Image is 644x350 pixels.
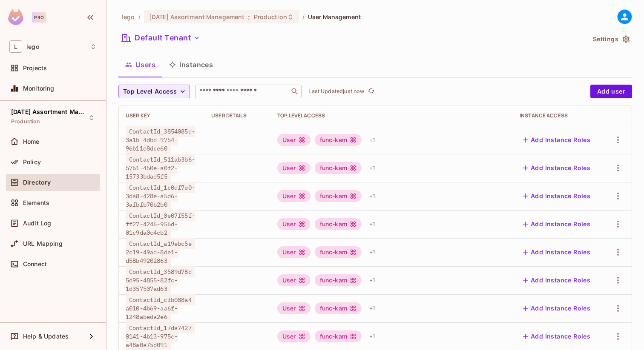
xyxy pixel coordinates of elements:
[520,112,597,119] div: Instance Access
[277,190,310,202] div: User
[23,138,40,145] span: Home
[366,189,378,203] div: + 1
[308,13,361,21] span: User Management
[277,134,310,146] div: User
[126,182,195,210] span: ContactId_1c0df7e0-3da8-428e-a5d6-3afbfb70b2b0
[23,240,63,247] span: URL Mapping
[149,13,245,21] span: [DATE] Assortment Management
[366,217,378,231] div: + 1
[589,32,632,46] button: Settings
[126,210,195,238] span: ContactId_0e07f55f-ff27-4246-956d-01c9da0c4cb2
[118,85,190,98] button: Top Level Access
[118,31,204,45] button: Default Tenant
[126,112,198,119] div: User Key
[590,85,632,98] button: Add user
[118,54,162,75] button: Users
[23,199,49,206] span: Elements
[315,162,362,174] div: func-kam
[366,302,378,315] div: + 1
[520,273,594,287] button: Add Instance Roles
[9,40,22,53] span: L
[126,294,195,322] span: ContactId_cfb088a4-a010-4b69-aa6f-1248abeda2e6
[162,54,220,75] button: Instances
[315,190,362,202] div: func-kam
[23,220,51,227] span: Audit Log
[122,13,135,21] span: the active workspace
[126,154,195,182] span: ContactId_511ab3b6-5761-450e-a0f2-15733bdad5f5
[520,302,594,315] button: Add Instance Roles
[520,245,594,259] button: Add Instance Roles
[315,246,362,258] div: func-kam
[123,86,177,97] span: Top Level Access
[366,245,378,259] div: + 1
[277,330,310,342] div: User
[366,133,378,147] div: + 1
[366,273,378,287] div: + 1
[23,179,51,186] span: Directory
[277,302,310,314] div: User
[364,86,376,97] span: Click to refresh data
[520,133,594,147] button: Add Instance Roles
[23,159,41,165] span: Policy
[23,333,69,340] span: Help & Updates
[277,162,310,174] div: User
[308,88,364,95] p: Last Updated just now
[520,161,594,175] button: Add Instance Roles
[277,246,310,258] div: User
[366,161,378,175] div: + 1
[23,85,55,92] span: Monitoring
[520,330,594,343] button: Add Instance Roles
[23,261,47,267] span: Connect
[247,14,250,20] span: :
[138,13,141,21] li: /
[366,86,376,97] button: refresh
[520,217,594,231] button: Add Instance Roles
[126,266,195,294] span: ContactId_3589d78d-5d95-4855-82fc-1d357507ad63
[23,65,47,71] span: Projects
[302,13,305,21] li: /
[277,112,506,119] div: Top Level Access
[366,330,378,343] div: + 1
[315,302,362,314] div: func-kam
[277,274,310,286] div: User
[126,238,195,266] span: ContactId_a19ebc5e-2c19-49ad-8de1-d58b49202863
[315,274,362,286] div: func-kam
[8,9,23,25] img: SReyMgAAAABJRU5ErkJggg==
[315,330,362,342] div: func-kam
[520,189,594,203] button: Add Instance Roles
[315,218,362,230] div: func-kam
[26,43,39,50] span: Workspace: lego
[254,13,287,21] span: Production
[32,12,46,23] div: Pro
[11,118,40,125] span: Production
[368,87,375,96] span: refresh
[211,112,264,119] div: User Details
[11,108,88,115] span: [DATE] Assortment Management
[126,126,195,154] span: ContactId_3854085d-3a1b-4dbd-9754-96b11e8dce60
[277,218,310,230] div: User
[315,134,362,146] div: func-kam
